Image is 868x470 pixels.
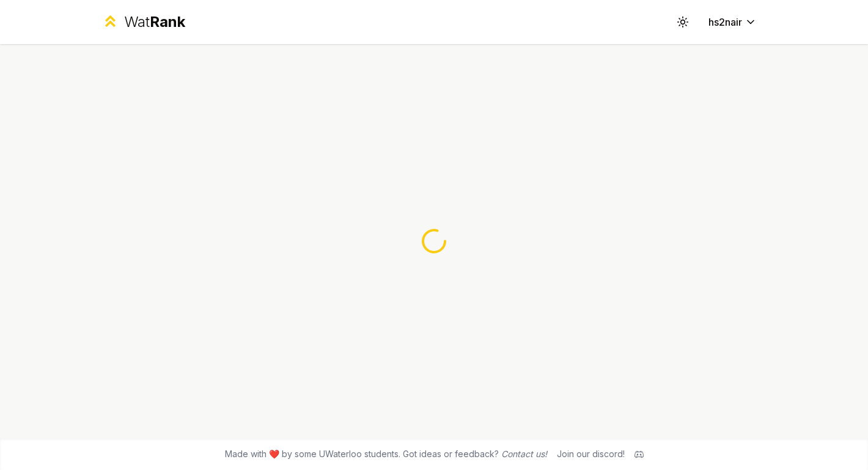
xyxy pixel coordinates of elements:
span: hs2nair [708,15,742,29]
a: Contact us! [501,449,547,459]
span: Made with ❤️ by some UWaterloo students. Got ideas or feedback? [225,448,547,460]
button: hs2nair [699,11,767,33]
span: Rank [150,13,185,31]
div: Wat [124,12,185,32]
a: WatRank [101,12,185,32]
div: Join our discord! [557,448,625,460]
